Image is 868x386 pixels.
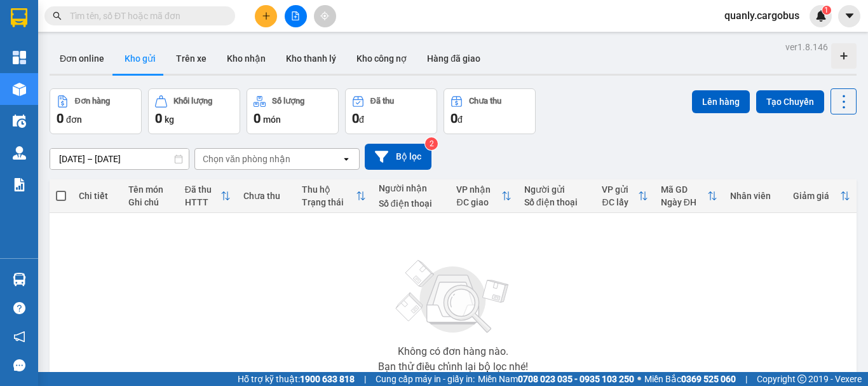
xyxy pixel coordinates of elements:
img: solution-icon [13,178,26,191]
div: VP gửi [602,184,637,195]
span: 0 [57,111,64,126]
div: Đã thu [370,97,394,106]
div: Người gửi [524,184,590,195]
div: Ngày ĐH [661,197,707,207]
div: Số lượng [272,97,304,106]
img: warehouse-icon [13,146,26,160]
span: 0 [352,111,359,126]
span: 0 [155,111,162,126]
span: 1 [824,6,829,15]
div: Tên món [128,184,172,195]
button: file-add [285,5,307,27]
div: Đơn hàng [75,97,110,106]
button: caret-down [838,5,860,27]
button: Lên hàng [692,90,750,113]
sup: 2 [425,137,438,150]
button: Kho công nợ [346,43,417,74]
span: caret-down [844,10,855,22]
strong: 0369 525 060 [681,374,736,384]
button: plus [255,5,277,27]
span: kg [165,114,174,125]
span: Miền Nam [478,372,634,386]
button: Đơn hàng0đơn [50,88,142,134]
div: ĐC lấy [602,197,637,207]
div: Số điện thoại [524,197,590,207]
div: ver 1.8.146 [785,40,828,54]
span: Hỗ trợ kỹ thuật: [238,372,355,386]
span: 0 [254,111,261,126]
div: Ghi chú [128,197,172,207]
img: warehouse-icon [13,273,26,286]
span: search [53,11,62,20]
th: Toggle SortBy [179,179,237,213]
button: Đã thu0đ [345,88,437,134]
span: message [13,359,25,371]
span: ⚪️ [637,376,641,382]
span: notification [13,331,25,343]
img: logo-vxr [11,8,27,27]
div: Số điện thoại [379,198,444,209]
div: Mã GD [661,184,707,195]
div: VP nhận [456,184,501,195]
div: Chưa thu [469,97,501,106]
span: | [364,372,366,386]
th: Toggle SortBy [295,179,372,213]
input: Tìm tên, số ĐT hoặc mã đơn [70,9,220,23]
button: aim [314,5,336,27]
div: Đã thu [185,184,220,195]
span: quanly.cargobus [714,8,810,24]
sup: 1 [822,6,831,15]
span: Cung cấp máy in - giấy in: [376,372,475,386]
span: question-circle [13,302,25,314]
button: Số lượng0món [247,88,339,134]
div: Người nhận [379,183,444,193]
span: 0 [451,111,458,126]
input: Select a date range. [50,149,189,169]
button: Tạo Chuyến [756,90,824,113]
button: Đơn online [50,43,114,74]
span: đ [359,114,364,125]
span: aim [320,11,329,20]
div: Chi tiết [79,191,116,201]
div: Trạng thái [302,197,356,207]
th: Toggle SortBy [787,179,857,213]
span: món [263,114,281,125]
div: Chọn văn phòng nhận [203,153,290,165]
strong: 1900 633 818 [300,374,355,384]
div: Khối lượng [173,97,212,106]
span: file-add [291,11,300,20]
img: icon-new-feature [815,10,827,22]
button: Kho thanh lý [276,43,346,74]
div: Chưa thu [243,191,289,201]
div: Nhân viên [730,191,780,201]
th: Toggle SortBy [654,179,724,213]
th: Toggle SortBy [450,179,517,213]
th: Toggle SortBy [595,179,654,213]
button: Hàng đã giao [417,43,491,74]
button: Kho gửi [114,43,166,74]
span: đ [458,114,463,125]
span: | [745,372,747,386]
div: HTTT [185,197,220,207]
span: copyright [797,375,806,383]
button: Khối lượng0kg [148,88,240,134]
img: warehouse-icon [13,114,26,128]
img: svg+xml;base64,PHN2ZyBjbGFzcz0ibGlzdC1wbHVnX19zdmciIHhtbG5zPSJodHRwOi8vd3d3LnczLm9yZy8yMDAwL3N2Zy... [390,252,517,341]
img: warehouse-icon [13,83,26,96]
button: Trên xe [166,43,217,74]
div: Thu hộ [302,184,356,195]
button: Chưa thu0đ [444,88,536,134]
div: Bạn thử điều chỉnh lại bộ lọc nhé! [378,362,528,372]
span: đơn [66,114,82,125]
div: Tạo kho hàng mới [831,43,857,69]
svg: open [341,154,351,164]
div: Không có đơn hàng nào. [398,347,508,357]
img: dashboard-icon [13,51,26,64]
span: Miền Bắc [644,372,736,386]
div: Giảm giá [793,191,840,201]
div: ĐC giao [456,197,501,207]
button: Kho nhận [217,43,276,74]
span: plus [262,11,271,20]
strong: 0708 023 035 - 0935 103 250 [518,374,634,384]
button: Bộ lọc [365,144,431,170]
